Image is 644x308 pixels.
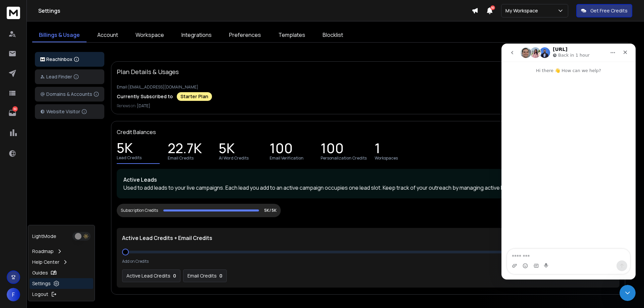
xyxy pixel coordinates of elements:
[168,156,194,161] p: Email Credits
[7,288,20,301] button: F
[219,145,235,154] p: 5K
[129,28,171,42] a: Workspace
[30,257,93,267] a: Help Center
[501,44,636,280] iframe: Intercom live chat
[117,93,173,100] p: Currently Subscribed to
[122,259,149,264] p: Add on Credits
[375,156,398,161] p: Workspaces
[177,92,212,101] div: Starter Plan
[137,103,150,109] span: [DATE]
[316,28,350,42] a: Blocklist
[505,7,541,14] p: My Workspace
[117,84,620,90] p: Email: [EMAIL_ADDRESS][DOMAIN_NAME]
[187,272,217,279] p: Email Credits
[32,291,48,298] p: Logout
[12,106,18,112] p: 60
[30,267,93,278] a: Guides
[122,234,212,242] p: Active Lead Credits + Email Credits
[123,176,613,184] p: Active Leads
[173,272,176,279] p: 0
[490,5,495,10] span: 50
[620,285,636,301] iframe: Intercom live chat
[35,104,104,119] button: Website Visitor
[222,28,268,42] a: Preferences
[321,156,367,161] p: Personalization Credits
[32,269,48,276] p: Guides
[375,145,380,154] p: 1
[117,128,156,136] p: Credit Balances
[6,106,19,120] a: 60
[121,208,158,213] div: Subscription Credits
[168,145,202,154] p: 22.7K
[270,145,293,154] p: 100
[175,28,218,42] a: Integrations
[117,67,179,76] p: Plan Details & Usages
[272,28,312,42] a: Templates
[123,184,613,192] p: Used to add leads to your live campaigns. Each lead you add to an active campaign occupies one le...
[32,259,59,265] p: Help Center
[35,69,104,84] button: Lead Finder
[32,233,56,240] p: Light Mode
[264,208,277,213] p: 5K/ 5K
[117,155,142,161] p: Lead Credits
[32,28,87,42] a: Billings & Usage
[219,272,222,279] p: 0
[40,57,45,62] img: logo
[35,87,104,102] button: Domains & Accounts
[321,145,344,154] p: 100
[270,156,304,161] p: Email Verification
[30,278,93,289] a: Settings
[117,144,133,154] p: 5K
[32,280,51,287] p: Settings
[91,28,125,42] a: Account
[576,4,632,17] button: Get Free Credits
[32,248,54,255] p: Roadmap
[30,246,93,257] a: Roadmap
[117,103,620,109] p: Renews on:
[219,156,249,161] p: AI Word Credits
[126,272,170,279] p: Active Lead Credits
[35,52,104,67] button: ReachInbox
[590,7,628,14] p: Get Free Credits
[38,7,472,15] h1: Settings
